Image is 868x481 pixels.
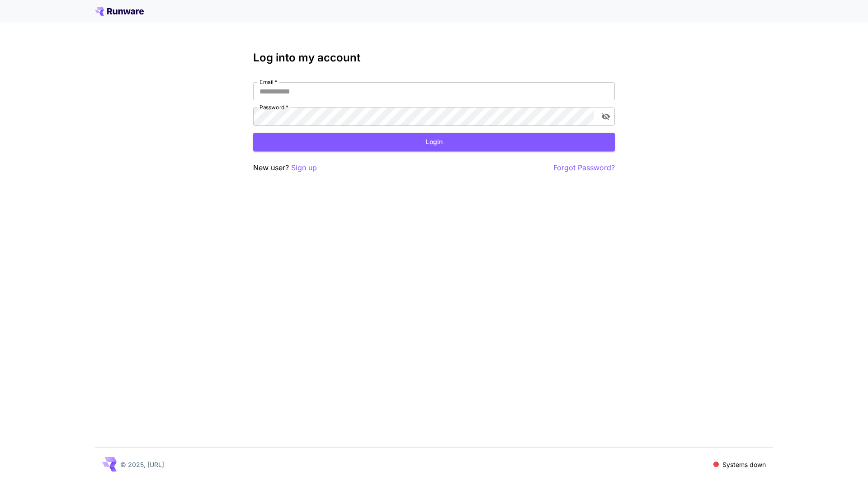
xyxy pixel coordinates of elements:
[120,460,164,469] p: © 2025, [URL]
[722,460,766,469] p: Systems down
[598,108,614,125] button: toggle password visibility
[553,162,615,173] button: Forgot Password?
[259,103,288,111] label: Password
[253,162,317,173] p: New user?
[253,51,615,64] h3: Log into my account
[259,78,277,86] label: Email
[291,162,317,173] button: Sign up
[253,133,615,151] button: Login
